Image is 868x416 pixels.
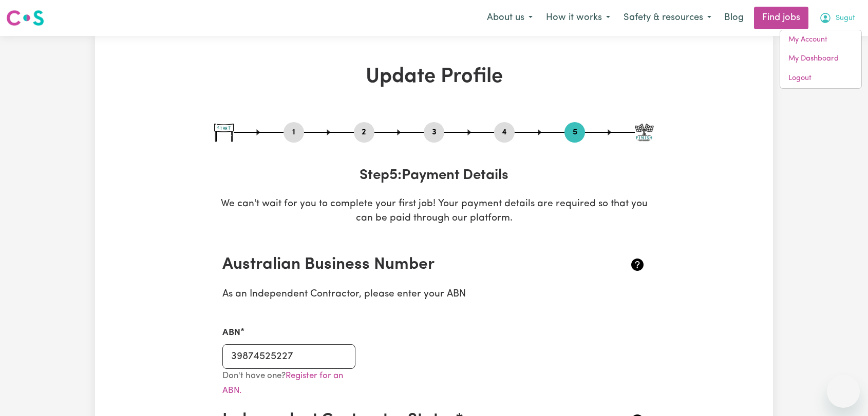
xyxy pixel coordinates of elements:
span: Sugut [836,13,855,24]
h2: Australian Business Number [222,255,575,274]
a: My Dashboard [780,49,861,69]
a: Blog [718,7,750,29]
a: My Account [780,30,861,50]
button: Safety & resources [617,7,718,29]
a: Register for an ABN. [222,371,343,395]
button: Go to step 2 [354,126,374,139]
p: We can't wait for you to complete your first job! Your payment details are required so that you c... [214,197,654,227]
p: As an Independent Contractor, please enter your ABN [222,287,646,302]
a: Logout [780,69,861,88]
button: About us [480,7,539,29]
h1: Update Profile [214,65,654,89]
button: Go to step 3 [424,126,444,139]
button: Go to step 4 [494,126,515,139]
img: Careseekers logo [6,9,44,27]
button: My Account [813,7,862,29]
small: Don't have one? [222,371,343,395]
div: My Account [780,30,862,89]
a: Find jobs [754,7,808,29]
button: Go to step 5 [564,126,585,139]
h3: Step 5 : Payment Details [214,167,654,185]
button: How it works [539,7,617,29]
input: e.g. 51 824 753 556 [222,344,355,369]
a: Careseekers logo [6,6,44,30]
label: ABN [222,326,240,340]
iframe: Button to launch messaging window [827,375,860,408]
button: Go to step 1 [284,126,304,139]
